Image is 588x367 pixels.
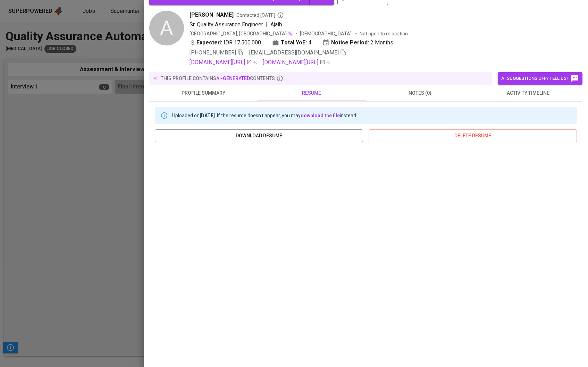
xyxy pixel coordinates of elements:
span: Contacted [DATE] [236,12,284,19]
div: 2 Months [322,39,393,47]
span: [DEMOGRAPHIC_DATA] [300,30,353,37]
iframe: 6804789c3431d44164c7d0e357dc1401.pdf [155,148,577,356]
p: Not open to relocation [360,30,408,37]
button: delete resume [369,129,577,142]
b: Notice Period: [331,39,369,47]
a: download the file [301,113,340,118]
span: | [266,20,268,29]
div: Uploaded on . If the resume doesn't appear, you may instead. [172,109,357,122]
span: download resume [160,131,358,140]
span: profile summary [153,89,253,97]
b: Expected: [196,39,222,47]
button: AI suggestions off? Tell us! [498,72,582,85]
span: AI-generated [216,76,250,81]
span: [EMAIL_ADDRESS][DOMAIN_NAME] [249,49,339,56]
button: download resume [155,129,363,142]
p: this profile contains contents [161,75,275,82]
span: [PERSON_NAME] [190,11,234,19]
div: A [149,11,184,45]
svg: By Batam recruiter [277,12,284,19]
div: IDR 17.500.000 [190,39,261,47]
span: resume [262,89,362,97]
span: Sr. Quality Assurance Engineer [190,21,263,28]
a: [DOMAIN_NAME][URL] [263,58,325,67]
div: [GEOGRAPHIC_DATA], [GEOGRAPHIC_DATA] [190,30,293,37]
span: 4 [308,39,311,47]
b: [DATE] [200,113,215,118]
span: activity timeline [478,89,578,97]
b: Total YoE: [281,39,307,47]
span: AI suggestions off? Tell us! [501,74,579,83]
span: delete resume [374,131,571,140]
span: [PHONE_NUMBER] [190,49,236,56]
a: [DOMAIN_NAME][URL] [190,58,252,67]
span: Ajaib [270,21,282,28]
img: magic_wand.svg [287,31,293,36]
span: notes (0) [370,89,470,97]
